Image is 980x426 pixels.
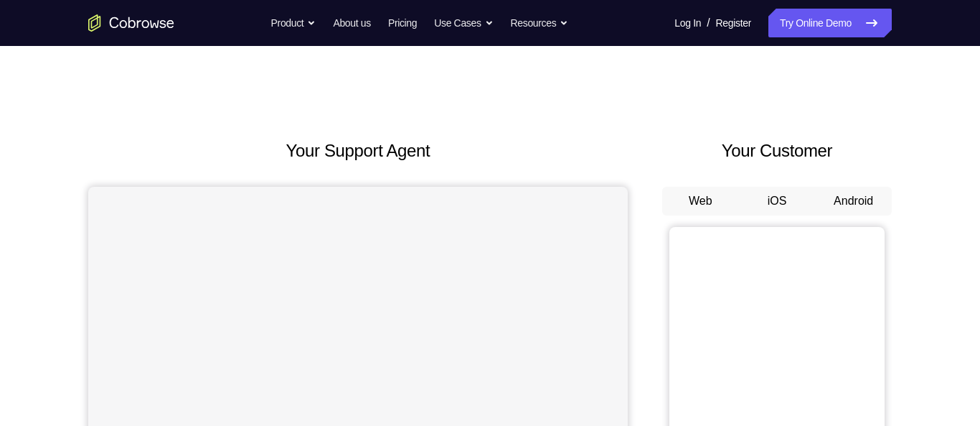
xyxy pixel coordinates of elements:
[388,9,417,37] a: Pricing
[815,187,892,216] button: Android
[674,9,701,37] a: Log In
[662,187,739,216] button: Web
[88,138,628,164] h2: Your Support Agent
[434,9,493,37] button: Use Cases
[271,9,316,37] button: Product
[739,187,816,216] button: iOS
[768,9,892,37] a: Try Online Demo
[707,14,710,32] span: /
[333,9,370,37] a: About us
[88,14,174,32] a: Go to the home page
[716,9,751,37] a: Register
[662,138,892,164] h2: Your Customer
[511,9,569,37] button: Resources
